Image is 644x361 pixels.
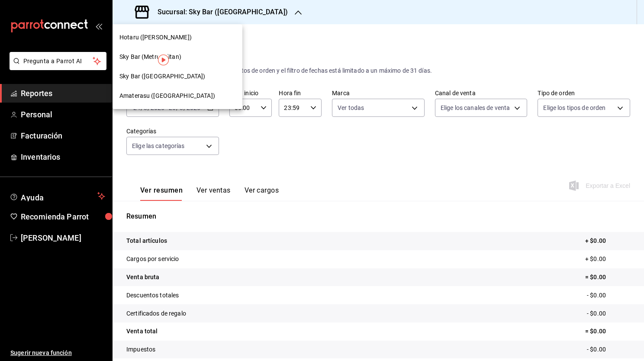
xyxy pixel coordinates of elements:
span: Sky Bar ([GEOGRAPHIC_DATA]) [119,72,206,81]
span: Amaterasu ([GEOGRAPHIC_DATA]) [119,91,215,100]
span: Sky Bar (Metropolitan) [119,52,181,61]
div: Sky Bar ([GEOGRAPHIC_DATA]) [113,67,242,86]
div: Amaterasu ([GEOGRAPHIC_DATA]) [113,86,242,106]
div: Hotaru ([PERSON_NAME]) [113,28,242,47]
img: Tooltip marker [158,55,169,65]
div: Sky Bar (Metropolitan) [113,47,242,67]
span: Hotaru ([PERSON_NAME]) [119,33,192,42]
